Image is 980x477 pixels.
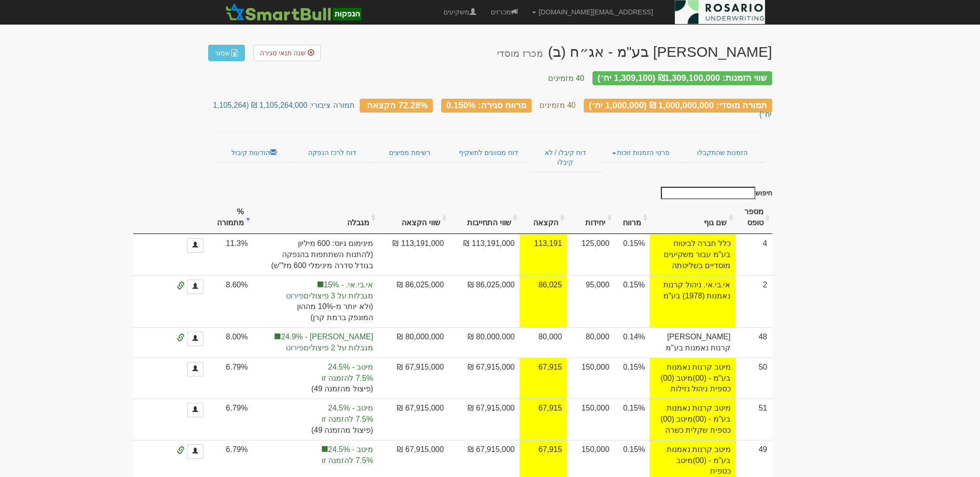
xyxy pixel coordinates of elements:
td: 0.14% [614,327,650,358]
span: מיטב - 24.5% [257,444,373,455]
td: 125,000 [567,234,614,275]
a: דוח מסווגים לתשקיף [448,142,529,163]
a: שנה תנאי סגירה [254,45,321,61]
div: תמורה מוסדי: 1,000,000,000 ₪ (1,000,000 יח׳) [584,99,772,113]
td: 0.15% [614,234,650,275]
span: שנה תנאי סגירה [260,49,306,57]
td: 86,025,000 ₪ [378,275,449,327]
td: 50 [736,358,772,399]
td: 51 [736,399,772,440]
td: 48 [736,327,772,358]
td: אחוז הקצאה להצעה זו 90.6% [520,234,567,275]
a: פירוט [286,344,304,352]
td: 95,000 [567,275,614,327]
th: מרווח : activate to sort column ascending [614,202,650,234]
td: [PERSON_NAME] קרנות נאמנות בע"מ [650,327,735,358]
td: 80,000,000 ₪ [378,327,449,358]
span: מינימום גיוס: 600 מיליון [257,238,373,249]
th: שם גוף : activate to sort column ascending [650,202,735,234]
small: מכרז מוסדי [497,48,543,59]
td: 80,000 [567,327,614,358]
a: שמור [208,45,245,61]
td: 67,915,000 ₪ [449,399,520,440]
img: SmartBull Logo [223,2,364,22]
a: הודעות קיבול [215,142,293,163]
th: יחידות: activate to sort column ascending [567,202,614,234]
td: 2 [736,275,772,327]
td: 80,000 [520,327,567,358]
span: (פיצול מהזמנה 49) [257,425,373,436]
input: חיפוש [661,187,755,199]
span: אי.בי.אי. - 15% [257,280,373,291]
span: (פיצול מהזמנה 49) [257,384,373,395]
span: מגבלות על 3 פיצולים [257,291,373,302]
td: 67,915,000 ₪ [378,399,449,440]
span: 7.5% להזמנה זו [257,414,373,425]
label: חיפוש [658,187,772,199]
div: דניאל פקדונות בע"מ - אג״ח (ב) - הנפקה לציבור [497,44,772,60]
span: מיטב - 24.5% [257,403,373,414]
th: מספר טופס: activate to sort column ascending [736,202,772,234]
td: 150,000 [567,358,614,399]
span: (להתנות השתתפות בהנפקה בגודל סדרה מינימלי 600 מל"ש) [257,249,373,271]
th: מגבלה: activate to sort column ascending [253,202,378,234]
span: 72.28% הקצאה [367,100,428,110]
th: % מתמורה: activate to sort column ascending [208,202,253,234]
td: 67,915,000 ₪ [378,358,449,399]
th: שווי התחייבות: activate to sort column ascending [449,202,520,234]
span: 7.5% להזמנה זו [257,455,373,466]
td: הקצאה בפועל לקבוצה 'מיטב' 20.4% [253,399,378,440]
td: כלל חברה לביטוח בע"מ עבור משקיעים מוסדיים בשליטתה [650,234,735,275]
td: 0.15% [614,399,650,440]
span: מיטב - 24.5% [257,362,373,373]
td: 80,000,000 ₪ [449,327,520,358]
td: 4 [736,234,772,275]
div: שווי הזמנות: ₪1,309,100,000 (1,309,100 יח׳) [592,71,772,85]
a: פירוט [286,292,304,300]
td: 11.3% [208,234,253,275]
img: excel-file-white.png [231,49,239,57]
td: 67,915,000 ₪ [449,358,520,399]
small: תמורה ציבורי: 1,105,264,000 ₪ (1,105,264 יח׳) [213,101,772,118]
td: 0.15% [614,358,650,399]
td: 6.79% [208,399,253,440]
a: רשימת מפיצים [371,142,448,163]
td: אי.בי.אי. ניהול קרנות נאמנות (1978) בע"מ [650,275,735,327]
td: 6.79% [208,358,253,399]
td: 150,000 [567,399,614,440]
td: הקצאה בפועל לקבוצת סמארטבול 15%, לתשומת ליבך: עדכון המגבלות ישנה את אפשרויות ההקצאה הסופיות. [253,275,378,327]
span: מגבלות על 2 פיצולים [257,343,373,354]
a: פרטי הזמנות זוכות [602,142,680,163]
td: מיטב קרנות נאמנות בע"מ - (00)מיטב (00) כספית ניהול נזילות [650,358,735,399]
div: מרווח סגירה: 0.150% [441,99,532,113]
th: הקצאה: activate to sort column ascending [520,202,567,234]
td: אחוז הקצאה להצעה זו 90.6% [520,275,567,327]
td: הקצאה בפועל לקבוצה 'מיטב' 20.4% [253,358,378,399]
td: אחוז הקצאה להצעה זו 45.3% [520,358,567,399]
a: דוח לרכז הנפקה [293,142,371,163]
td: אחוז הקצאה להצעה זו 45.3% [520,399,567,440]
td: לאכיפת המגבלה יש להתאים את המגבלה ברמת ההזמנה או להמיר את הפיצולים להזמנות. לתשומת ליבך: עדכון המ... [253,327,378,358]
span: [PERSON_NAME] - 24.9% [257,332,373,343]
td: 0.15% [614,275,650,327]
a: הזמנות שהתקבלו [680,142,765,163]
small: 40 מזמינים [539,101,576,109]
span: (ולא יותר מ-10% מההון המונפק ברמת קרן) [257,301,373,323]
td: 86,025,000 ₪ [449,275,520,327]
td: 8.00% [208,327,253,358]
a: דוח קיבלו / לא קיבלו [529,142,602,172]
td: 113,191,000 ₪ [378,234,449,275]
td: מיטב קרנות נאמנות בע"מ - (00)מיטב (00) כספית שקלית כשרה [650,399,735,440]
td: 113,191,000 ₪ [449,234,520,275]
span: 7.5% להזמנה זו [257,373,373,384]
small: 40 מזמינים [548,74,584,82]
td: 8.60% [208,275,253,327]
th: שווי הקצאה: activate to sort column ascending [378,202,449,234]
